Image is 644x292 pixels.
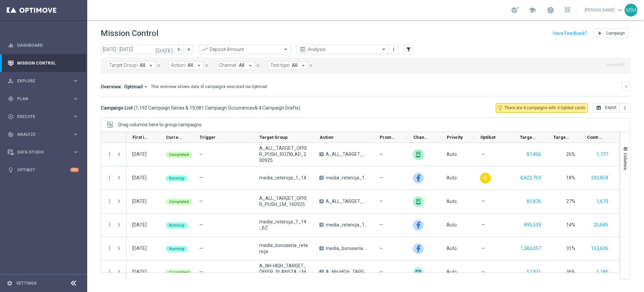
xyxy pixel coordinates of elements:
button: lightbulb Optibot +10 [7,167,79,173]
div: 01 Sep 2025, Monday [132,222,147,228]
button: 153,626 [590,244,609,253]
button: 495,539 [523,221,542,229]
span: Auto [446,175,457,180]
button: track_changes Analyze keyboard_arrow_right [7,132,79,137]
button: more_vert [107,175,113,181]
i: person_search [8,78,14,84]
a: Dashboard [17,36,79,54]
div: Explore [8,78,72,84]
a: Settings [16,281,37,285]
span: 4 Campaign Drafts [259,105,299,111]
i: more_vert [391,47,396,52]
span: All [239,62,245,68]
div: Data Studio keyboard_arrow_right [7,150,79,155]
span: Auto [446,246,457,251]
img: XtremePush [413,149,424,160]
span: Completed [169,200,189,204]
span: — [379,198,383,204]
i: track_changes [8,131,14,137]
h3: Overview: [101,84,122,90]
button: more_vert [620,103,631,113]
i: close [309,63,313,68]
img: Private message [426,267,437,278]
div: Data Studio [8,149,72,155]
i: preview [299,46,306,53]
button: more_vert [107,222,113,228]
span: Target Group: [109,62,138,68]
span: — [379,175,383,181]
span: media_retencja_1_14_BZ [326,222,368,228]
i: keyboard_arrow_down [624,84,629,89]
span: — [379,245,383,251]
span: 27% [566,199,575,204]
span: Completed [169,270,189,275]
button: play_circle_outline Execute keyboard_arrow_right [7,114,79,119]
i: arrow_drop_down [300,62,306,69]
colored-tag: Completed [166,151,192,158]
div: Execute [8,114,72,120]
button: Optimail arrow_drop_down [122,84,151,90]
i: [DATE] [155,46,173,52]
i: arrow_back [177,47,181,52]
img: XtremePush [413,196,424,207]
span: — [481,245,485,251]
span: — [199,175,203,180]
span: Running [169,223,184,227]
span: Channel [413,135,429,140]
button: open_in_browser Export [593,103,620,113]
span: A_ALL_TARGET_OFFER_PUSH_ROZKŁAD_200925 [259,145,308,163]
i: filter_alt [406,46,412,52]
img: Facebook Custom Audience [413,243,424,254]
span: — [199,199,203,204]
i: lightbulb_outline [497,105,503,111]
span: Drag columns here to group campaigns [118,122,202,127]
div: Analyze [8,131,72,137]
button: keyboard_arrow_down [622,82,631,91]
span: Campaign [606,31,625,36]
span: A [319,246,324,250]
span: — [199,222,203,227]
i: open_in_browser [596,105,601,111]
span: A_ALL_TARGET_OFFER_PUSH_LM_160925 [326,198,368,204]
button: person_search Explore keyboard_arrow_right [7,78,79,84]
button: [DATE] [154,45,174,55]
i: equalizer [8,42,14,48]
span: All [292,62,298,68]
span: A_NH-HIGH_TARGET_OFFER_PLANSZA_LM_160925 [326,269,368,275]
span: A_NH-HIGH_TARGET_OFFER_PLANSZA_LM_160925 [259,263,308,281]
span: First in Range [132,135,149,140]
span: school [529,6,536,14]
button: close [204,62,210,69]
button: more_vert [107,245,113,251]
i: keyboard_arrow_right [72,149,79,155]
span: Optibot [480,135,495,140]
span: Promotions [380,135,396,140]
div: Facebook Custom Audience [413,173,424,183]
span: Control Customers [587,135,603,140]
i: trending_up [201,46,208,53]
span: There are 4 campaigns with 4 Optibot cards [504,105,585,111]
span: Action [320,135,333,140]
span: 31% [566,246,575,251]
div: 01 Sep 2025, Monday [132,245,147,251]
button: close [156,62,162,69]
i: play_circle_outline [8,114,14,120]
span: — [199,152,203,157]
button: arrow_forward [184,45,193,54]
multiple-options-button: Export to CSV [593,105,631,110]
button: arrow_back [174,45,184,54]
span: & [255,105,258,111]
button: more_vert [107,151,113,157]
span: — [379,269,383,275]
ng-select: Deposit Amount [199,45,291,54]
button: Target Group: All arrow_drop_down [106,61,156,70]
span: A [319,152,324,156]
span: Analyze [17,132,72,136]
